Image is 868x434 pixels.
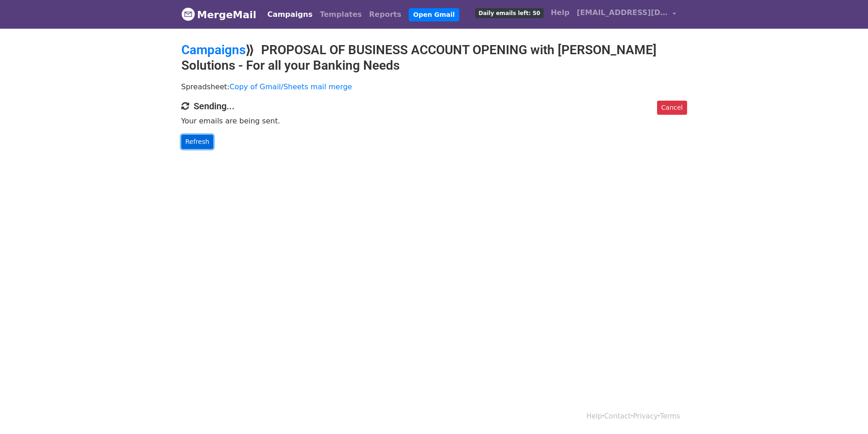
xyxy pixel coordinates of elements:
h2: ⟫ PROPOSAL OF BUSINESS ACCOUNT OPENING with [PERSON_NAME] Solutions - For all your Banking Needs [181,42,687,73]
h4: Sending... [181,101,687,112]
a: Help [586,412,602,420]
span: [EMAIL_ADDRESS][DOMAIN_NAME] [577,7,668,18]
img: MergeMail logo [181,7,195,21]
p: Your emails are being sent. [181,116,687,126]
a: Refresh [181,135,214,149]
a: Campaigns [264,5,316,24]
a: Campaigns [181,42,246,57]
p: Spreadsheet: [181,82,687,92]
a: Contact [604,412,631,420]
a: Help [547,4,573,22]
a: Terms [660,412,680,420]
a: Cancel [657,101,687,115]
span: Daily emails left: 50 [475,8,543,18]
a: Privacy [633,412,657,420]
a: Reports [365,5,405,24]
a: Templates [316,5,365,24]
a: Open Gmail [409,8,459,21]
a: Daily emails left: 50 [472,4,547,22]
iframe: Chat Widget [822,390,868,434]
a: [EMAIL_ADDRESS][DOMAIN_NAME] [573,4,680,25]
a: Copy of Gmail/Sheets mail merge [230,82,352,91]
a: MergeMail [181,5,257,24]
